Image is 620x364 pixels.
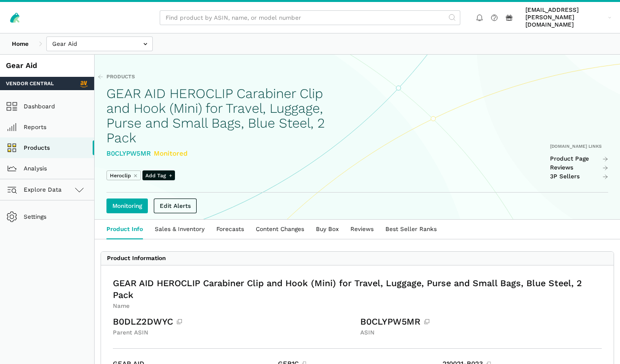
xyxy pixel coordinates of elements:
div: B0CLYPW5MR [360,316,602,328]
div: Product Information [107,255,166,262]
span: Products [106,73,135,80]
div: Gear Aid [6,61,88,71]
button: ⨯ [134,172,138,179]
a: Reviews [344,220,379,239]
a: Products [98,73,135,80]
div: B0DLZ2DWYC [113,316,354,328]
a: [EMAIL_ADDRESS][PERSON_NAME][DOMAIN_NAME] [522,5,614,30]
h1: GEAR AID HEROCLIP Carabiner Clip and Hook (Mini) for Travel, Luggage, Purse and Small Bags, Blue ... [106,86,331,145]
a: 3P Sellers [550,173,608,180]
input: Gear Aid [46,36,153,51]
a: Buy Box [310,220,344,239]
a: Best Seller Ranks [379,220,443,239]
a: Home [6,36,34,51]
a: Forecasts [210,220,250,239]
span: [EMAIL_ADDRESS][PERSON_NAME][DOMAIN_NAME] [525,6,605,29]
a: Sales & Inventory [149,220,210,239]
a: Edit Alerts [154,199,197,213]
div: B0CLYPW5MR [106,148,331,159]
span: Vendor Central [6,80,54,87]
div: [DOMAIN_NAME] Links [550,143,608,149]
a: Content Changes [250,220,310,239]
span: + [169,172,172,179]
div: GEAR AID HEROCLIP Carabiner Clip and Hook (Mini) for Travel, Luggage, Purse and Small Bags, Blue ... [113,277,602,301]
div: Parent ASIN [113,329,354,336]
span: Add Tag [142,170,175,180]
a: Reviews [550,164,608,171]
div: Name [113,302,602,310]
a: Product Info [101,220,149,239]
span: Monitored [154,149,187,157]
span: Explore Data [9,184,62,196]
span: Heroclip [110,172,131,179]
input: Find product by ASIN, name, or model number [160,10,460,25]
a: Product Page [550,155,608,163]
div: ASIN [360,329,602,336]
